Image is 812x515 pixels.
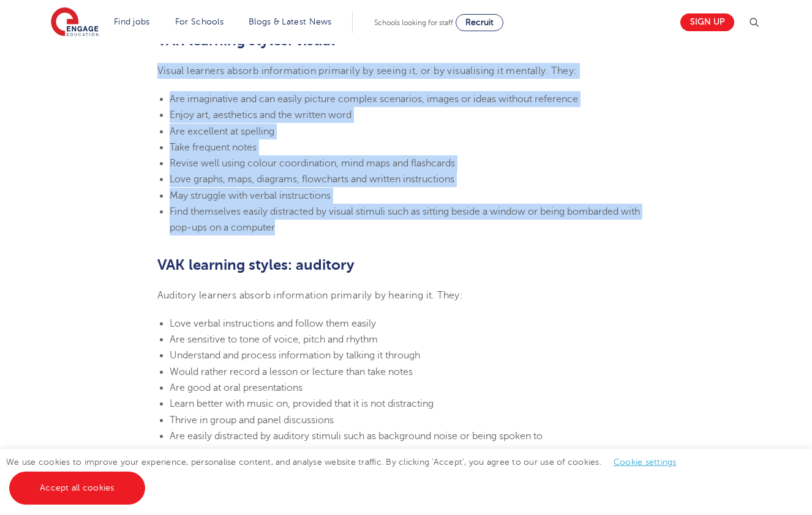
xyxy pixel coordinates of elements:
[374,18,453,27] span: Schools looking for staff
[51,7,99,38] img: Engage Education
[170,142,257,153] span: Take frequent notes
[465,18,494,27] span: Recruit
[456,14,503,31] a: Recruit
[6,458,689,492] span: We use cookies to improve your experience, personalise content, and analyse website traffic. By c...
[170,94,578,105] span: Are imaginative and can easily picture complex scenarios, images or ideas without reference
[170,366,413,377] span: Would rather record a lesson or lecture than take notes
[175,17,224,26] a: For Schools
[680,13,734,31] a: Sign up
[170,415,334,426] span: Thrive in group and panel discussions
[249,17,332,26] a: Blogs & Latest News
[170,174,454,185] span: Love graphs, maps, diagrams, flowcharts and written instructions
[157,32,335,49] b: VAK learning styles: visual
[170,318,376,329] span: Love verbal instructions and follow them easily
[614,458,677,467] a: Cookie settings
[170,109,351,120] span: Enjoy art, aesthetics and the written word
[170,206,640,233] span: Find themselves easily distracted by visual stimuli such as sitting beside a window or being bomb...
[157,256,355,273] b: VAK learning styles: auditory
[170,126,274,137] span: Are excellent at spelling
[170,382,303,393] span: Are good at oral presentations
[170,350,420,361] span: Understand and process information by talking it through
[157,65,577,76] span: Visual learners absorb information primarily by seeing it, or by visualising it mentally. They:
[170,158,455,169] span: Revise well using colour coordination, mind maps and flashcards
[170,431,543,442] span: Are easily distracted by auditory stimuli such as background noise or being spoken to
[170,334,378,345] span: Are sensitive to tone of voice, pitch and rhythm
[170,398,434,409] span: Learn better with music on, provided that it is not distracting
[157,290,464,301] span: Auditory learners absorb information primarily by hearing it. They:
[114,17,150,26] a: Find jobs
[170,190,331,201] span: May struggle with verbal instructions
[9,472,145,505] a: Accept all cookies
